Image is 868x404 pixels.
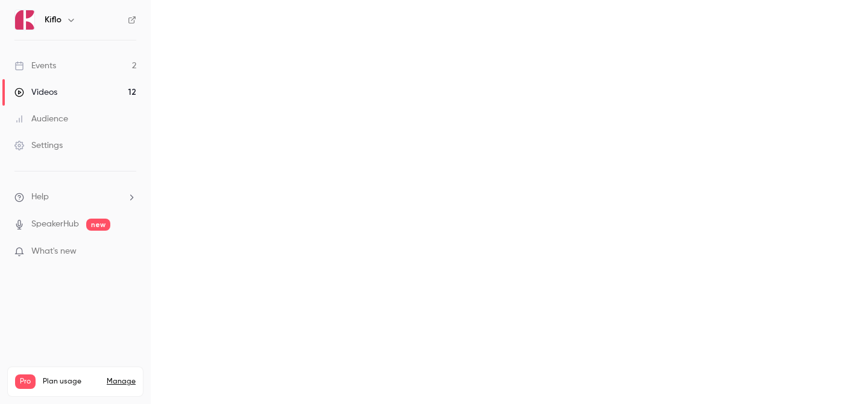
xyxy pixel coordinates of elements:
iframe: Noticeable Trigger [122,246,136,257]
span: Pro [15,374,36,389]
h6: Kiflo [45,14,61,26]
li: help-dropdown-opener [14,191,136,204]
img: Kiflo [15,10,34,30]
span: What's new [31,245,77,258]
span: new [86,219,110,231]
span: Plan usage [43,377,99,386]
a: Manage [107,377,136,386]
div: Events [14,60,56,72]
a: SpeakerHub [31,218,79,231]
span: Help [31,191,49,204]
div: Videos [14,86,57,98]
div: Audience [14,113,68,125]
div: Settings [14,139,63,152]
